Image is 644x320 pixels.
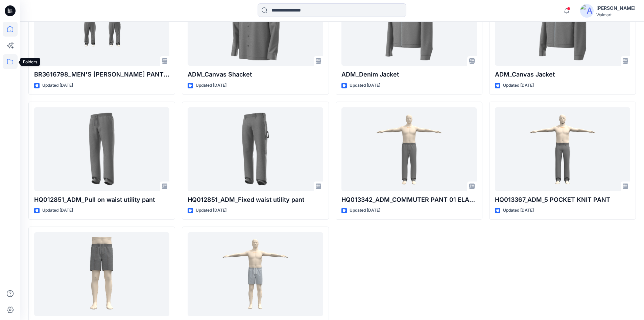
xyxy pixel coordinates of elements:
[188,232,323,316] a: 7" Inseam Linen/Cotton Pull on Drawcord Short
[596,4,636,12] div: [PERSON_NAME]
[495,195,630,205] p: HQ013367_ADM_5 POCKET KNIT PANT
[34,70,169,79] p: BR3616798_MEN'S [PERSON_NAME] PANT UNLINED_3D SIZE SET_BIG MEN
[188,107,323,191] a: HQ012851_ADM_Fixed waist utility pant
[341,107,477,191] a: HQ013342_ADM_COMMUTER PANT 01 ELASTIC WB
[42,207,73,214] p: Updated [DATE]
[580,4,594,18] img: avatar
[495,70,630,79] p: ADM_Canvas Jacket
[341,70,477,79] p: ADM_Denim Jacket
[596,12,636,17] div: Walmart
[503,207,534,214] p: Updated [DATE]
[188,70,323,79] p: ADM_Canvas Shacket
[350,82,380,89] p: Updated [DATE]
[350,207,380,214] p: Updated [DATE]
[34,195,169,205] p: HQ012851_ADM_Pull on waist utility pant
[34,107,169,191] a: HQ012851_ADM_Pull on waist utility pant
[34,232,169,316] a: ABASS25MN_PG09 PROD 03_ADM_7'' INCH COTTON LINEN SHORT
[495,107,630,191] a: HQ013367_ADM_5 POCKET KNIT PANT
[42,82,73,89] p: Updated [DATE]
[188,195,323,205] p: HQ012851_ADM_Fixed waist utility pant
[503,82,534,89] p: Updated [DATE]
[196,82,226,89] p: Updated [DATE]
[341,195,477,205] p: HQ013342_ADM_COMMUTER PANT 01 ELASTIC WB
[196,207,226,214] p: Updated [DATE]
